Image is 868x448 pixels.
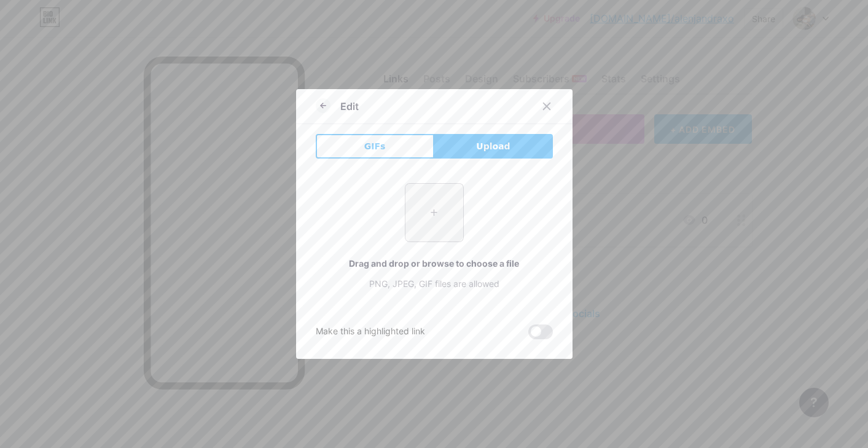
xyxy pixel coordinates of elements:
span: GIFs [364,140,386,153]
div: Make this a highlighted link [316,324,425,339]
div: PNG, JPEG, GIF files are allowed [316,277,553,290]
div: Drag and drop or browse to choose a file [316,257,553,270]
button: Upload [434,134,553,159]
span: Upload [476,140,510,153]
button: GIFs [316,134,434,159]
div: Edit [340,99,359,114]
